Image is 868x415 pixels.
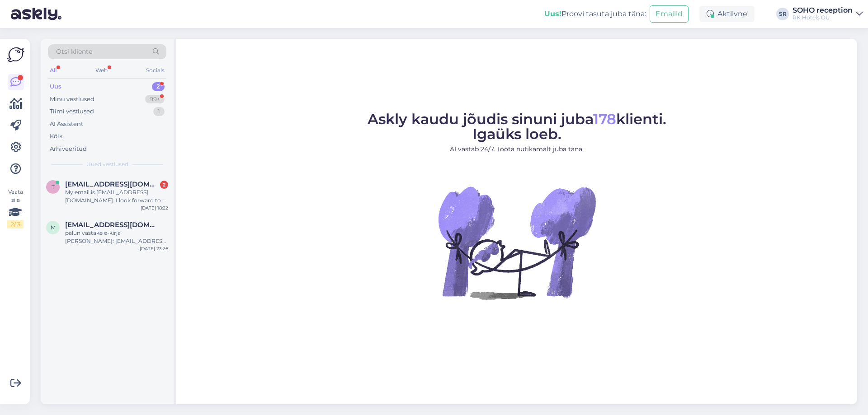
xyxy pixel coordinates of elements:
[144,65,166,76] div: Socials
[140,245,168,252] div: [DATE] 23:26
[145,95,165,104] div: 99+
[793,7,853,14] div: SOHO reception
[50,95,94,104] div: Minu vestlused
[368,110,666,143] span: Askly kaudu jõudis sinuni juba klienti. Igaüks loeb.
[153,107,165,116] div: 1
[50,82,61,91] div: Uus
[141,205,168,211] div: [DATE] 18:22
[65,229,168,245] div: palun vastake e-kirja [PERSON_NAME]: [EMAIL_ADDRESS][DOMAIN_NAME]
[51,224,56,231] span: m
[435,161,598,324] img: No Chat active
[48,65,58,76] div: All
[65,188,168,205] div: My email is [EMAIL_ADDRESS][DOMAIN_NAME]. I look forward to receiving your reply. Many thanks,
[7,46,24,63] img: Askly Logo
[368,145,666,154] p: AI vastab 24/7. Tööta nutikamalt juba täna.
[152,82,165,91] div: 2
[593,110,616,128] span: 178
[544,9,646,19] div: Proovi tasuta juba täna:
[65,221,159,229] span: mailiis.soomets@gmail.com
[650,5,689,23] button: Emailid
[160,181,168,189] div: 2
[544,9,561,18] b: Uus!
[7,220,24,228] div: 2 / 3
[50,107,94,116] div: Tiimi vestlused
[776,8,789,20] div: SR
[50,132,63,141] div: Kõik
[65,180,159,188] span: tamla0526@gmail.com
[50,120,83,129] div: AI Assistent
[52,183,55,190] span: t
[86,160,128,168] span: Uued vestlused
[94,65,109,76] div: Web
[793,7,863,21] a: SOHO receptionRK Hotels OÜ
[7,188,24,228] div: Vaata siia
[56,47,92,56] span: Otsi kliente
[793,14,853,21] div: RK Hotels OÜ
[50,145,87,154] div: Arhiveeritud
[699,6,755,22] div: Aktiivne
